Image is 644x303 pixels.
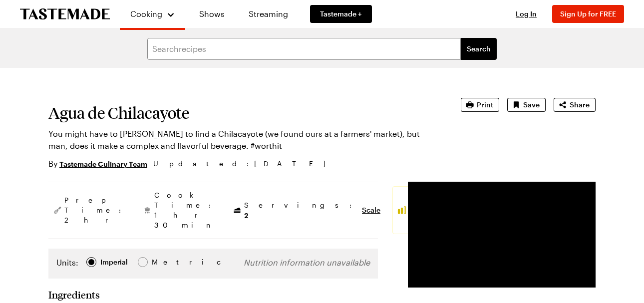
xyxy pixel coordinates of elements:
span: Tastemade + [320,9,362,19]
span: Servings: [244,200,357,221]
a: To Tastemade Home Page [20,8,110,20]
span: Imperial [100,257,129,268]
button: Print [461,98,499,112]
h1: Agua de Chilacayote [48,104,433,122]
div: Metric [152,257,173,268]
span: Updated : [DATE] [153,158,335,169]
span: Share [570,100,590,110]
span: Print [477,100,493,110]
a: Tastemade Culinary Team [59,158,147,169]
span: Log In [516,9,537,18]
span: Sign Up for FREE [560,9,616,18]
button: Sign Up for FREE [552,5,624,23]
button: Log In [506,9,546,19]
span: Metric [152,257,174,268]
span: Save [523,100,540,110]
button: Save recipe [507,98,546,112]
button: Cooking [130,4,175,24]
span: Prep Time: 2 hr [64,195,126,225]
button: Share [554,98,596,112]
a: Tastemade + [310,5,372,23]
button: filters [461,38,497,60]
div: Imperial Metric [56,257,173,271]
span: Nutrition information unavailable [244,258,370,267]
label: Units: [56,257,78,269]
p: You might have to [PERSON_NAME] to find a Chilacayote (we found ours at a farmers' market), but m... [48,128,433,152]
div: Imperial [100,257,128,268]
span: Cooking [130,9,162,18]
button: Scale [362,205,380,215]
span: Cook Time: 1 hr 30 min [154,190,216,230]
p: By [48,158,147,170]
span: 2 [244,210,248,220]
span: Search [467,44,491,54]
h2: Ingredients [48,289,100,301]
